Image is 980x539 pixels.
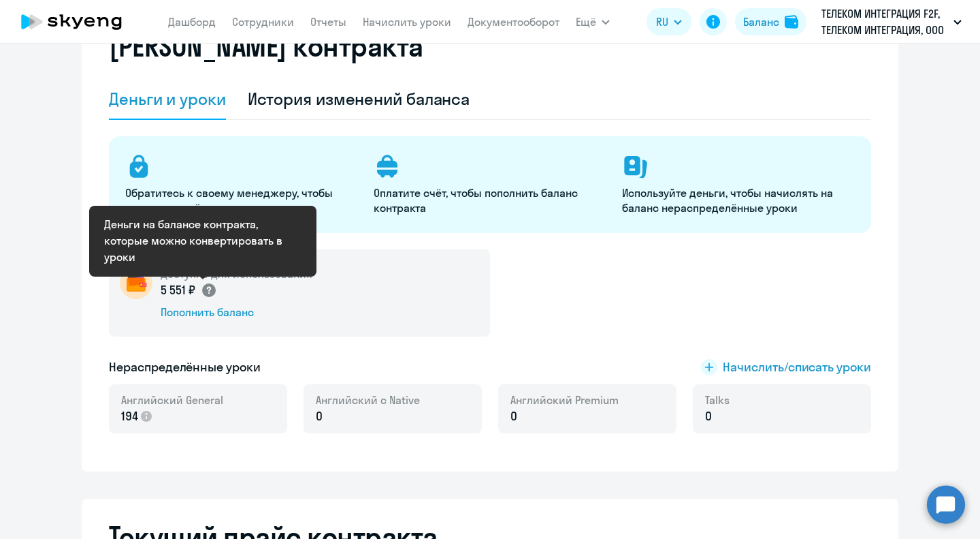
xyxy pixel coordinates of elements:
[109,88,226,110] div: Деньги и уроки
[109,358,261,376] h5: Нераспределённые уроки
[743,14,779,30] div: Баланс
[735,8,806,35] button: Балансbalance
[705,392,730,407] span: Talks
[510,407,517,425] span: 0
[168,15,216,29] a: Дашборд
[316,407,323,425] span: 0
[576,8,610,35] button: Ещё
[656,14,668,30] span: RU
[120,266,152,299] img: wallet-circle.png
[104,216,301,265] div: Деньги на балансе контракта, которые можно конвертировать в уроки
[232,15,294,29] a: Сотрудники
[821,5,948,38] p: ТЕЛЕКОМ ИНТЕГРАЦИЯ F2F, ТЕЛЕКОМ ИНТЕГРАЦИЯ, ООО
[161,281,217,299] p: 5 551 ₽
[121,407,138,425] span: 194
[363,15,451,29] a: Начислить уроки
[576,14,596,30] span: Ещё
[468,15,559,29] a: Документооборот
[316,392,420,407] span: Английский с Native
[785,15,798,29] img: balance
[622,185,854,215] p: Используйте деньги, чтобы начислять на баланс нераспределённые уроки
[723,358,871,376] span: Начислить/списать уроки
[310,15,346,29] a: Отчеты
[705,407,712,425] span: 0
[125,185,357,215] p: Обратитесь к своему менеджеру, чтобы выставить счёт на оплату
[121,392,223,407] span: Английский General
[815,5,968,38] button: ТЕЛЕКОМ ИНТЕГРАЦИЯ F2F, ТЕЛЕКОМ ИНТЕГРАЦИЯ, ООО
[109,30,423,63] h2: [PERSON_NAME] контракта
[647,8,691,35] button: RU
[510,392,619,407] span: Английский Premium
[374,185,606,215] p: Оплатите счёт, чтобы пополнить баланс контракта
[161,305,312,320] div: Пополнить баланс
[248,88,470,110] div: История изменений баланса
